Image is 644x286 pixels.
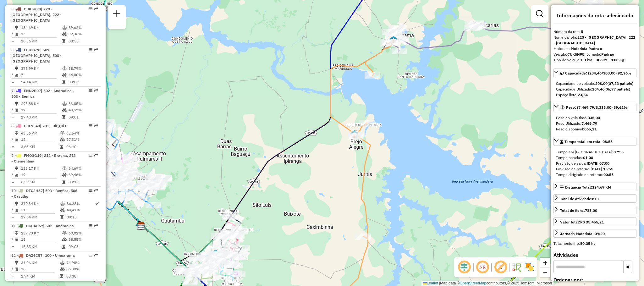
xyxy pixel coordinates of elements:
img: BREJO ALEGRE [350,130,358,138]
i: % de utilização da cubagem [60,208,65,212]
div: Capacidade do veículo: [556,81,634,86]
span: | 502 - Andradina [43,223,74,228]
div: Valor total: [560,219,604,225]
div: Tempo dirigindo no retorno: [556,172,634,178]
td: 378,99 KM [21,65,62,72]
td: 125,17 KM [21,165,62,172]
div: Previsão de saída: [556,161,634,166]
span: 5 - [11,7,62,23]
i: % de utilização da cubagem [62,108,67,112]
div: Número da rota: [553,29,636,35]
i: Tempo total em rota [62,80,65,84]
span: Peso: (7.469,79/8.335,00) 89,62% [566,105,627,110]
a: Total de atividades:13 [553,194,636,203]
td: 09:09 [68,79,98,85]
td: = [11,38,14,44]
i: Tempo total em rota [62,115,65,119]
i: Distância Total [15,131,19,135]
td: 68,55% [68,236,98,243]
td: 12 [21,136,60,143]
i: Distância Total [15,167,19,170]
em: Opções [89,124,92,128]
span: 7 - [11,88,74,99]
i: % de utilização do peso [62,102,67,106]
a: Distância Total:134,69 KM [553,183,636,191]
td: 15 [21,236,62,243]
span: 11 - [11,223,74,228]
span: | 502 - Andradina , 503 - Benfica [11,88,74,99]
td: 97,31% [66,136,98,143]
span: 134,69 KM [592,185,611,190]
img: Exibir/Ocultar setores [525,262,535,272]
div: Espaço livre: [556,92,634,98]
span: | Jornada: [584,52,614,57]
strong: (07,33 pallets) [608,81,633,86]
td: 134,69 KM [21,25,62,31]
a: Tempo total em rota: 08:55 [553,137,636,146]
span: 6 - [11,47,62,63]
i: % de utilização do peso [60,131,65,135]
i: % de utilização do peso [62,26,67,30]
td: 19 [21,172,62,178]
td: 17 [21,107,62,113]
td: 17,64 KM [21,214,60,220]
div: Tempo paradas: [556,155,634,161]
div: Total de itens: [560,208,597,213]
td: = [11,79,14,85]
td: 60,02% [68,230,98,236]
i: % de utilização da cubagem [62,73,67,77]
strong: 50,35 hL [580,241,595,246]
i: Distância Total [15,67,19,70]
div: Tempo total em rota: 08:55 [553,147,636,180]
td: / [11,236,14,243]
strong: 01:00 [583,155,593,160]
span: | 503 - Benfica, 506 - Castilho [11,188,77,199]
span: | [439,281,440,285]
em: Rota exportada [94,253,98,257]
td: / [11,107,14,113]
td: 06:10 [66,144,98,150]
strong: 7.469,79 [581,121,597,126]
a: OpenStreetMap [460,281,487,285]
i: Distância Total [15,202,19,206]
span: CUK5H98 [24,7,41,11]
strong: 8.335,00 [584,115,600,120]
div: Previsão de retorno: [556,166,634,172]
i: Tempo total em rota [62,245,65,249]
a: Exibir filtros [533,8,546,20]
em: Rota exportada [94,89,98,92]
td: 54,14 KM [21,79,62,85]
i: % de utilização da cubagem [62,173,67,177]
td: / [11,172,14,178]
td: 09:13 [68,179,98,185]
span: EPU2A76 [24,47,40,52]
strong: CUK5H98 [567,52,584,57]
span: Capacidade: (284,46/308,00) 92,36% [565,71,631,75]
i: Tempo total em rota [60,145,63,149]
td: 15,85 KM [21,244,62,250]
i: Total de Atividades [15,173,19,177]
td: 74,98% [66,260,98,266]
img: BIRIGUI [212,249,220,257]
td: 44,80% [68,72,98,78]
a: Total de itens:785,00 [553,206,636,214]
strong: 220 - [GEOGRAPHIC_DATA], 222 - [GEOGRAPHIC_DATA] [553,35,635,45]
i: Tempo total em rota [62,180,65,184]
strong: [DATE] 15:55 [591,167,613,171]
i: Tempo total em rota [60,215,63,219]
i: % de utilização do peso [62,167,67,170]
div: Jornada Motorista: 09:20 [560,231,605,237]
div: Tempo em [GEOGRAPHIC_DATA]: [556,149,634,155]
td: 64,69% [68,165,98,172]
em: Rota exportada [94,224,98,228]
span: | 100 - Umuarama [42,253,75,258]
i: Distância Total [15,261,19,265]
div: Total hectolitro: [553,241,636,246]
span: Tempo total em rota: 08:55 [564,139,613,144]
em: Opções [89,224,92,228]
label: Ordenar por: [553,276,636,283]
em: Opções [89,89,92,92]
em: Opções [89,253,92,257]
a: Valor total:R$ 35.455,21 [553,217,636,226]
td: 10,36 KM [21,38,62,44]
